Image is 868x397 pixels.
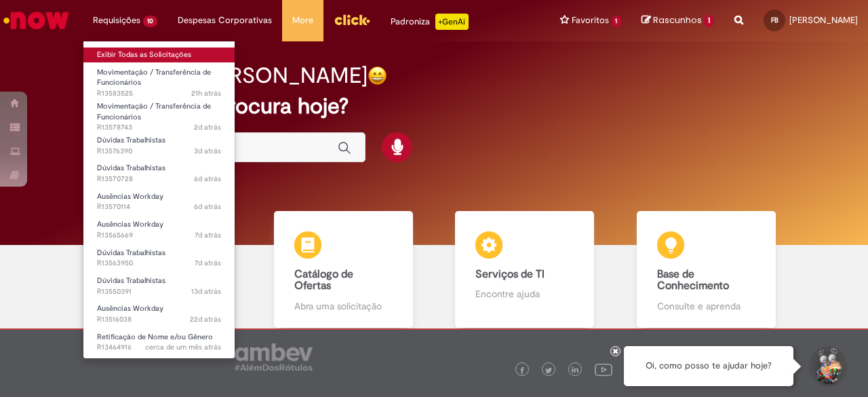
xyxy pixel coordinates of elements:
h2: O que você procura hoje? [93,94,774,118]
span: 1 [612,16,622,27]
b: Catálogo de Ofertas [294,267,353,293]
span: 7d atrás [195,230,221,240]
span: R13563950 [97,258,221,269]
time: 26/09/2025 11:27:57 [194,202,221,212]
span: R13565669 [97,230,221,241]
img: click_logo_yellow_360x200.png [334,10,370,30]
span: R13570114 [97,202,221,212]
img: logo_footer_ambev_rotulo_gray.png [235,343,313,371]
time: 30/08/2025 11:41:09 [145,342,221,352]
span: 7d atrás [195,258,221,268]
div: Padroniza [391,14,469,30]
a: Aberto R13563950 : Dúvidas Trabalhistas [83,246,235,271]
time: 26/09/2025 14:03:31 [194,174,221,184]
p: Consulte e aprenda [657,299,755,313]
a: Aberto R13565669 : Ausências Workday [83,217,235,242]
a: Aberto R13578743 : Movimentação / Transferência de Funcionários [83,99,235,128]
img: logo_footer_youtube.png [595,360,612,378]
span: Requisições [93,14,140,27]
span: R13464916 [97,342,221,353]
p: Abra uma solicitação [294,299,393,313]
span: Dúvidas Trabalhistas [97,248,165,258]
span: R13570728 [97,174,221,185]
time: 29/09/2025 17:56:48 [194,122,221,132]
a: Exibir Todas as Solicitações [83,48,235,62]
a: Aberto R13550391 : Dúvidas Trabalhistas [83,273,235,299]
a: Aberto R13570114 : Ausências Workday [83,189,235,214]
span: Despesas Corporativas [178,14,272,27]
img: ServiceNow [1,7,71,34]
time: 24/09/2025 16:16:57 [195,258,221,268]
img: logo_footer_twitter.png [545,367,552,374]
span: 10 [143,16,157,27]
time: 25/09/2025 10:15:29 [195,230,221,240]
span: 21h atrás [191,88,221,98]
img: logo_footer_linkedin.png [572,366,578,375]
span: Movimentação / Transferência de Funcionários [97,101,211,122]
span: 22d atrás [190,314,221,324]
span: Dúvidas Trabalhistas [97,276,165,286]
span: R13550391 [97,286,221,297]
a: Aberto R13516038 : Ausências Workday [83,301,235,326]
span: R13576390 [97,146,221,157]
span: cerca de um mês atrás [145,342,221,352]
span: Ausências Workday [97,303,163,314]
a: Tirar dúvidas Tirar dúvidas com Lupi Assist e Gen Ai [71,211,253,328]
span: 1 [704,15,714,27]
span: R13516038 [97,314,221,325]
span: More [292,14,313,27]
time: 10/09/2025 15:31:29 [190,314,221,324]
a: Catálogo de Ofertas Abra uma solicitação [253,211,435,328]
a: Aberto R13576390 : Dúvidas Trabalhistas [83,133,235,158]
span: R13578743 [97,122,221,133]
span: R13583525 [97,88,221,99]
span: Favoritos [572,14,609,27]
p: Encontre ajuda [475,287,574,301]
span: 13d atrás [191,286,221,297]
a: Aberto R13583525 : Movimentação / Transferência de Funcionários [83,65,235,94]
span: FB [771,16,778,24]
span: [PERSON_NAME] [789,14,858,26]
span: 6d atrás [194,202,221,212]
time: 19/09/2025 12:07:25 [191,286,221,297]
div: Oi, como posso te ajudar hoje? [624,346,793,386]
span: 2d atrás [194,122,221,132]
p: +GenAi [435,14,469,30]
time: 30/09/2025 18:28:20 [191,88,221,98]
span: Dúvidas Trabalhistas [97,135,165,145]
a: Serviços de TI Encontre ajuda [434,211,616,328]
span: Dúvidas Trabalhistas [97,163,165,173]
img: logo_footer_facebook.png [519,367,526,374]
span: Retificação de Nome e/ou Gênero [97,332,213,342]
b: Serviços de TI [475,267,545,281]
button: Iniciar Conversa de Suporte [807,346,848,387]
span: Movimentação / Transferência de Funcionários [97,67,211,88]
span: Ausências Workday [97,191,163,202]
img: happy-face.png [368,66,387,86]
a: Rascunhos [642,14,714,27]
a: Aberto R13570728 : Dúvidas Trabalhistas [83,161,235,186]
a: Aberto R13464916 : Retificação de Nome e/ou Gênero [83,330,235,355]
ul: Requisições [83,41,235,359]
span: 3d atrás [194,146,221,156]
time: 29/09/2025 11:57:46 [194,146,221,156]
span: Rascunhos [653,14,702,26]
a: Base de Conhecimento Consulte e aprenda [616,211,797,328]
b: Base de Conhecimento [657,267,729,293]
span: Ausências Workday [97,219,163,229]
span: 6d atrás [194,174,221,184]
